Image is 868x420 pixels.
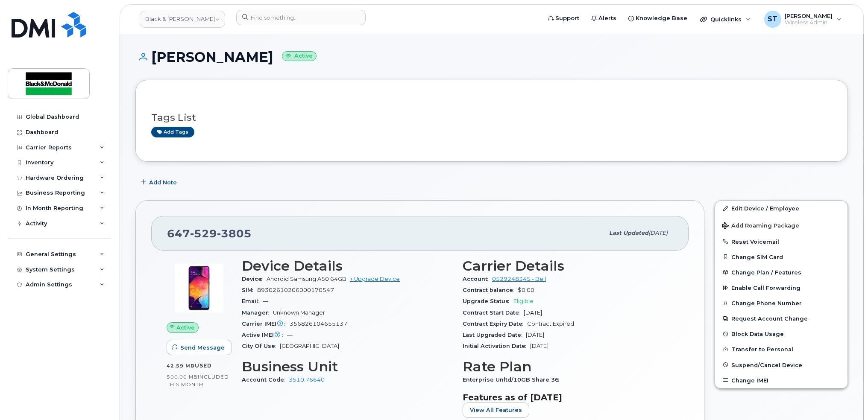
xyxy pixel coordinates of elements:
h1: [PERSON_NAME] [135,50,848,64]
span: Add Roaming Package [722,222,799,230]
span: 500.00 MB [167,374,198,380]
span: — [263,298,268,304]
h3: Features as of [DATE] [463,392,673,402]
span: 3805 [217,227,252,240]
span: Last Upgraded Date [463,332,526,338]
span: [DATE] [526,332,544,338]
span: View All Features [470,406,522,414]
span: 42.59 MB [167,363,195,369]
span: 89302610206000170547 [257,287,334,293]
h3: Tags List [151,112,832,123]
span: Account Code [242,376,289,383]
span: Send Message [180,344,225,352]
button: Reset Voicemail [715,234,847,249]
small: Active [282,51,317,61]
span: 356826104655137 [290,321,347,327]
img: image20231002-3703462-1qu0sfr.jpeg [173,262,225,314]
span: Active [176,324,195,332]
span: used [195,362,212,369]
span: Unknown Manager [273,309,325,316]
span: Change Plan / Features [731,269,801,275]
span: included this month [167,373,229,388]
span: [DATE] [648,230,668,236]
span: 529 [190,227,217,240]
span: Contract Start Date [463,309,524,316]
span: Suspend/Cancel Device [731,362,802,368]
span: City Of Use [242,343,280,349]
button: Add Roaming Package [715,216,847,234]
span: [DATE] [524,309,542,316]
span: — [287,332,293,338]
span: $0.00 [518,287,534,293]
h3: Rate Plan [463,359,673,374]
a: 0529248345 - Bell [492,276,546,282]
button: Change Plan / Features [715,265,847,280]
span: Initial Activation Date [463,343,530,349]
span: Contract Expiry Date [463,321,527,327]
a: 3510.76640 [289,376,325,383]
span: Device [242,276,267,282]
button: Change IMEI [715,373,847,388]
span: Manager [242,309,273,316]
a: Edit Device / Employee [715,201,847,216]
button: Enable Call Forwarding [715,280,847,295]
span: Eligible [513,298,534,304]
span: Add Note [149,178,177,187]
span: Email [242,298,263,304]
span: Enable Call Forwarding [731,285,801,291]
span: Contract Expired [527,321,574,327]
span: [GEOGRAPHIC_DATA] [280,343,339,349]
button: Block Data Usage [715,326,847,341]
span: Active IMEI [242,332,287,338]
h3: Carrier Details [463,258,673,274]
h3: Device Details [242,258,452,274]
button: Transfer to Personal [715,341,847,357]
span: [DATE] [530,343,548,349]
span: Carrier IMEI [242,321,290,327]
span: SIM [242,287,257,293]
h3: Business Unit [242,359,452,374]
button: Suspend/Cancel Device [715,357,847,373]
a: + Upgrade Device [350,276,400,282]
button: Change Phone Number [715,295,847,311]
span: Android Samsung A50 64GB [267,276,346,282]
span: 647 [167,227,252,240]
button: View All Features [463,402,529,418]
span: Last updated [609,230,648,236]
button: Send Message [167,340,232,355]
button: Request Account Change [715,311,847,326]
span: Upgrade Status [463,298,513,304]
button: Change SIM Card [715,249,847,265]
span: Contract balance [463,287,518,293]
span: Account [463,276,492,282]
span: Enterprise Unltd/10GB Share 36 [463,376,563,383]
button: Add Note [135,175,184,190]
a: Add tags [151,127,194,137]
